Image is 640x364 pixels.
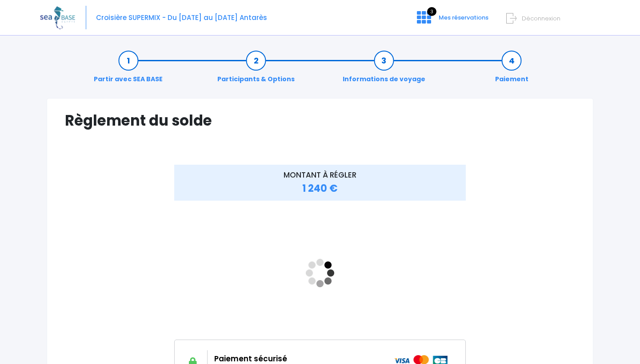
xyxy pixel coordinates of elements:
[96,13,267,22] span: Croisière SUPERMIX - Du [DATE] au [DATE] Antarès
[491,56,533,84] a: Paiement
[410,16,494,25] a: 3 Mes réservations
[213,56,299,84] a: Participants & Options
[284,170,356,180] span: MONTANT À RÉGLER
[338,56,430,84] a: Informations de voyage
[427,7,436,16] span: 3
[65,112,575,129] h1: Règlement du solde
[302,182,338,195] span: 1 240 €
[89,56,167,84] a: Partir avec SEA BASE
[439,13,488,22] span: Mes réservations
[174,206,465,340] iframe: <!-- //required -->
[522,14,560,23] span: Déconnexion
[214,354,381,363] h2: Paiement sécurisé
